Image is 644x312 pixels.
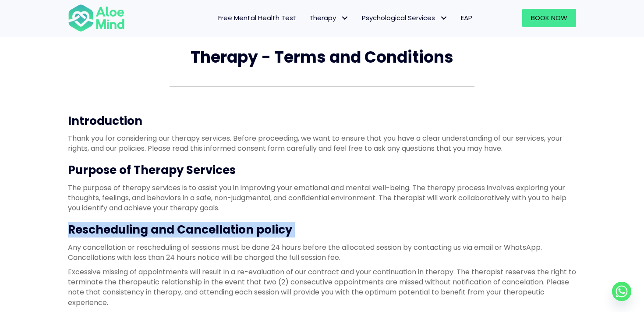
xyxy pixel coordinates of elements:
[531,13,567,22] span: Book Now
[612,282,631,301] a: Whatsapp
[437,12,450,25] span: Psychological Services: submenu
[355,9,454,27] a: Psychological ServicesPsychological Services: submenu
[454,9,479,27] a: EAP
[309,13,349,22] span: Therapy
[136,9,479,27] nav: Menu
[68,113,576,129] h3: Introduction
[68,183,576,213] p: The purpose of therapy services is to assist you in improving your emotional and mental well-bein...
[68,162,576,178] h3: Purpose of Therapy Services
[68,222,576,238] h3: Rescheduling and Cancellation policy
[68,4,125,32] img: Aloe mind Logo
[68,133,576,153] p: Thank you for considering our therapy services. Before proceeding, we want to ensure that you hav...
[461,13,472,22] span: EAP
[338,12,351,25] span: Therapy: submenu
[218,13,296,22] span: Free Mental Health Test
[191,46,453,68] span: Therapy - Terms and Conditions
[68,267,576,308] p: Excessive missing of appointments will result in a re-evaluation of our contract and your continu...
[522,9,576,27] a: Book Now
[212,9,303,27] a: Free Mental Health Test
[362,13,448,22] span: Psychological Services
[303,9,355,27] a: TherapyTherapy: submenu
[68,242,576,262] p: Any cancellation or rescheduling of sessions must be done 24 hours before the allocated session b...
